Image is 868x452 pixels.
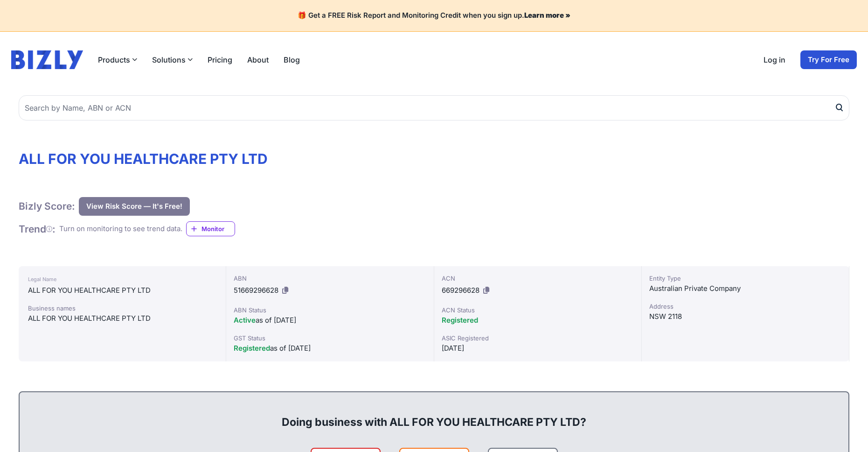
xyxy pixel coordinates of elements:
[19,223,56,235] h1: Trend :
[442,305,634,315] div: ACN Status
[208,54,232,65] a: Pricing
[29,400,839,430] div: Doing business with ALL FOR YOU HEALTHCARE PTY LTD?
[98,54,137,65] button: Products
[234,344,270,353] span: Registered
[79,197,190,216] button: View Risk Score — It's Free!
[442,333,634,343] div: ASIC Registered
[442,343,634,354] div: [DATE]
[800,50,857,69] a: Try For Free
[234,305,426,315] div: ABN Status
[186,221,235,236] a: Monitor
[28,304,216,313] div: Business names
[649,311,841,322] div: NSW 2118
[247,54,269,65] a: About
[201,224,235,233] span: Monitor
[19,95,849,120] input: Search by Name, ABN or ACN
[442,316,478,325] span: Registered
[234,315,426,326] div: as of [DATE]
[234,316,256,325] span: Active
[524,11,570,20] a: Learn more »
[649,283,841,294] div: Australian Private Company
[152,54,193,65] button: Solutions
[442,286,479,295] span: 669296628
[234,286,278,295] span: 51669296628
[19,150,849,167] h1: ALL FOR YOU HEALTHCARE PTY LTD
[28,274,216,285] div: Legal Name
[28,285,216,296] div: ALL FOR YOU HEALTHCARE PTY LTD
[234,343,426,354] div: as of [DATE]
[649,274,841,283] div: Entity Type
[28,313,216,324] div: ALL FOR YOU HEALTHCARE PTY LTD
[11,11,857,20] h4: 🎁 Get a FREE Risk Report and Monitoring Credit when you sign up.
[59,224,182,234] div: Turn on monitoring to see trend data.
[649,302,841,311] div: Address
[234,274,426,283] div: ABN
[764,54,785,65] a: Log in
[442,274,634,283] div: ACN
[284,54,300,65] a: Blog
[19,200,75,212] h1: Bizly Score:
[234,333,426,343] div: GST Status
